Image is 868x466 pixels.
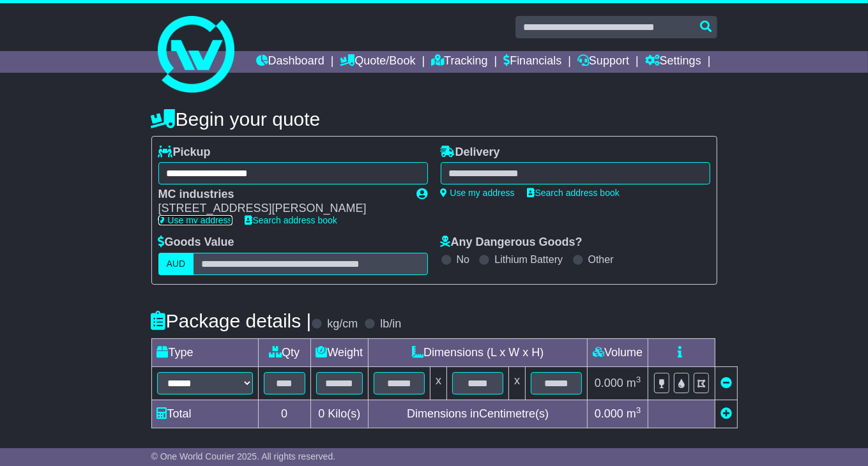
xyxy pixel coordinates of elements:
[380,317,401,331] label: lb/in
[441,188,515,198] a: Use my address
[431,51,487,73] a: Tracking
[457,253,469,266] label: No
[327,317,358,331] label: kg/cm
[627,407,641,420] span: m
[636,375,641,384] sup: 3
[258,338,310,366] td: Qty
[588,338,648,366] td: Volume
[595,377,623,389] span: 0.000
[528,188,620,198] a: Search address book
[258,400,310,428] td: 0
[245,215,337,225] a: Search address book
[158,253,194,275] label: AUD
[158,236,234,250] label: Goods Value
[310,400,369,428] td: Kilo(s)
[158,202,404,216] div: [STREET_ADDRESS][PERSON_NAME]
[158,215,232,225] a: Use my address
[720,377,732,389] a: Remove this item
[256,51,324,73] a: Dashboard
[158,188,404,202] div: MC industries
[151,109,717,130] h4: Begin your quote
[151,451,336,462] span: © One World Courier 2025. All rights reserved.
[441,146,500,160] label: Delivery
[430,366,447,400] td: x
[509,366,526,400] td: x
[310,338,369,366] td: Weight
[627,377,641,389] span: m
[595,407,623,420] span: 0.000
[645,51,701,73] a: Settings
[158,146,211,160] label: Pickup
[369,338,588,366] td: Dimensions (L x W x H)
[588,253,614,266] label: Other
[441,236,582,250] label: Any Dangerous Goods?
[720,407,732,420] a: Add new item
[577,51,629,73] a: Support
[318,407,324,420] span: 0
[494,253,563,266] label: Lithium Battery
[503,51,561,73] a: Financials
[340,51,415,73] a: Quote/Book
[636,405,641,415] sup: 3
[369,400,588,428] td: Dimensions in Centimetre(s)
[151,338,258,366] td: Type
[151,310,312,331] h4: Package details |
[151,400,258,428] td: Total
